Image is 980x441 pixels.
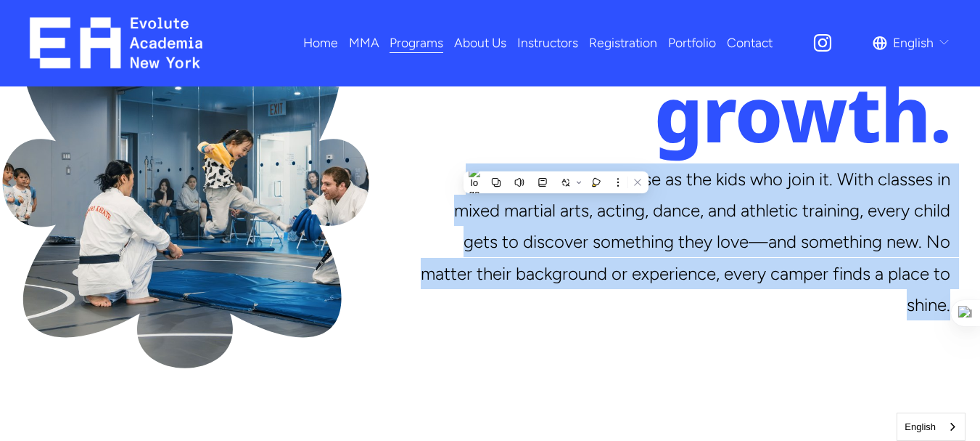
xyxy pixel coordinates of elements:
[589,31,657,56] a: Registration
[897,413,965,440] a: English
[454,31,506,56] a: About Us
[390,31,443,56] a: folder dropdown
[873,31,951,56] div: language picker
[517,31,578,56] a: Instructors
[897,413,965,441] aside: Language selected: English
[416,163,950,321] p: Our program is as diverse as the kids who join it. With classes in mixed martial arts, acting, da...
[349,31,379,56] a: folder dropdown
[727,31,773,56] a: Contact
[30,17,203,68] img: EA
[812,32,833,54] a: Instagram
[349,31,379,54] span: MMA
[303,31,338,56] a: Home
[390,31,443,54] span: Programs
[893,31,934,54] span: English
[668,31,716,56] a: Portfolio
